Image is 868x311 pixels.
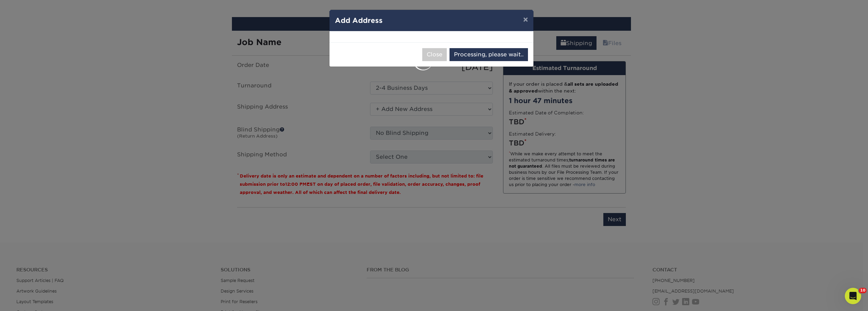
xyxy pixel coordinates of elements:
iframe: Intercom live chat [845,288,861,304]
span: 10 [859,288,867,293]
button: × [518,10,533,29]
button: Processing, please wait.. [450,48,528,61]
h4: Add Address [335,15,528,26]
button: Close [422,48,447,61]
